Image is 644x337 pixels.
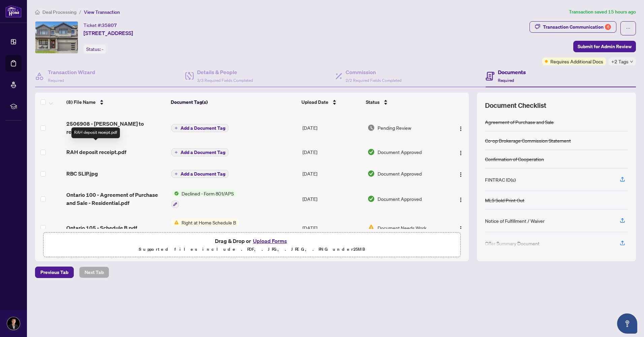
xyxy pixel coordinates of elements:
[458,226,463,231] img: Logo
[197,78,253,83] span: 3/3 Required Fields Completed
[179,219,239,226] span: Right at Home Schedule B
[485,137,571,144] div: Co-op Brokerage Commission Statement
[84,44,106,54] div: Status:
[48,78,64,83] span: Required
[174,172,178,176] span: plus
[181,150,225,155] span: Add a Document Tag
[485,196,524,204] div: MLS Sold Print Out
[378,148,422,156] span: Document Approved
[171,170,228,178] button: Add a Document Tag
[181,172,225,176] span: Add a Document Tag
[498,78,514,83] span: Required
[458,150,463,156] img: Logo
[458,126,463,131] img: Logo
[363,93,444,112] th: Status
[66,98,96,106] span: (8) File Name
[84,9,120,15] span: View Transaction
[366,98,380,106] span: Status
[171,219,179,226] img: Status Icon
[84,29,133,37] span: [STREET_ADDRESS]
[168,93,299,112] th: Document Tag(s)
[378,195,422,203] span: Document Approved
[378,124,411,131] span: Pending Review
[7,317,20,330] img: Profile Icon
[66,120,166,136] span: 2506908 - [PERSON_NAME] to review.pdf
[367,195,375,203] img: Document Status
[300,141,365,163] td: [DATE]
[605,24,611,30] div: 6
[171,148,228,156] button: Add a Document Tag
[35,267,74,278] button: Previous Tab
[485,101,546,110] span: Document Checklist
[66,224,137,232] span: Ontario 105 - Schedule B.pdf
[171,190,236,208] button: Status IconDeclined - Form 801/APS
[48,68,95,76] h4: Transaction Wizard
[71,127,120,138] div: RAH deposit receipt.pdf
[300,114,365,141] td: [DATE]
[485,155,544,163] div: Confirmation of Cooperation
[573,41,636,52] button: Submit for Admin Review
[611,58,629,65] span: +2 Tags
[367,224,375,232] img: Document Status
[197,68,253,76] h4: Details & People
[455,222,466,233] button: Logo
[455,122,466,133] button: Logo
[550,58,603,65] span: Requires Additional Docs
[40,267,68,278] span: Previous Tab
[485,240,540,247] div: Offer Summary Document
[367,170,375,177] img: Document Status
[171,219,239,237] button: Status IconRight at Home Schedule B
[47,245,456,253] p: Supported files include .PDF, .JPG, .JPEG, .PNG under 25 MB
[626,26,631,31] span: ellipsis
[569,8,636,16] article: Transaction saved 15 hours ago
[42,9,76,15] span: Deal Processing
[578,41,632,52] span: Submit for Admin Review
[367,124,375,131] img: Document Status
[171,170,228,178] button: Add a Document Tag
[485,176,516,183] div: FINTRAC ID(s)
[630,60,633,63] span: down
[35,22,78,53] img: IMG-X12111857_1.jpg
[5,5,22,18] img: logo
[174,151,178,154] span: plus
[485,217,545,224] div: Notice of Fulfillment / Waiver
[300,184,365,213] td: [DATE]
[543,22,611,32] div: Transaction Communication
[102,46,103,52] span: -
[498,68,526,76] h4: Documents
[174,126,178,130] span: plus
[84,21,117,29] div: Ticket #:
[378,224,426,232] span: Document Needs Work
[171,124,228,132] button: Add a Document Tag
[179,190,236,197] span: Declined - Form 801/APS
[35,10,40,14] span: home
[66,148,126,156] span: RAH deposit receipt.pdf
[299,93,363,112] th: Upload Date
[215,237,289,245] span: Drag & Drop or
[301,98,328,106] span: Upload Date
[455,193,466,204] button: Logo
[102,22,117,28] span: 35807
[455,168,466,179] button: Logo
[378,170,422,177] span: Document Approved
[79,267,109,278] button: Next Tab
[458,172,463,177] img: Logo
[66,170,98,178] span: RBC SLIP.jpg
[300,213,365,242] td: [DATE]
[346,68,401,76] h4: Commission
[251,237,289,245] button: Upload Forms
[79,8,81,16] li: /
[346,78,401,83] span: 2/2 Required Fields Completed
[455,147,466,157] button: Logo
[617,313,637,334] button: Open asap
[529,21,616,33] button: Transaction Communication6
[64,93,168,112] th: (8) File Name
[300,163,365,184] td: [DATE]
[171,190,179,197] img: Status Icon
[181,126,225,130] span: Add a Document Tag
[458,197,463,203] img: Logo
[367,148,375,156] img: Document Status
[43,233,460,257] span: Drag & Drop orUpload FormsSupported files include .PDF, .JPG, .JPEG, .PNG under25MB
[485,118,554,126] div: Agreement of Purchase and Sale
